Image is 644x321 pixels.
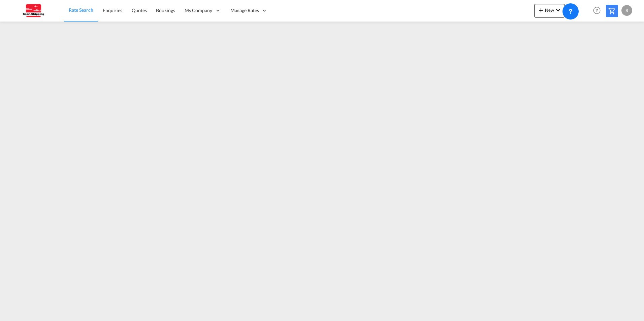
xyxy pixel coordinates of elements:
md-icon: icon-plus 400-fg [537,6,545,14]
span: New [537,7,562,13]
span: Quotes [132,7,147,13]
md-icon: icon-chevron-down [554,6,562,14]
div: R [621,5,632,16]
img: 123b615026f311ee80dabbd30bc9e10f.jpg [10,3,56,18]
div: Help [591,5,606,17]
button: icon-plus 400-fgNewicon-chevron-down [534,4,565,17]
span: Manage Rates [230,7,259,14]
span: My Company [185,7,212,14]
span: Bookings [156,7,175,13]
span: Enquiries [103,7,122,13]
span: Help [591,5,603,16]
span: Rate Search [69,7,93,13]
